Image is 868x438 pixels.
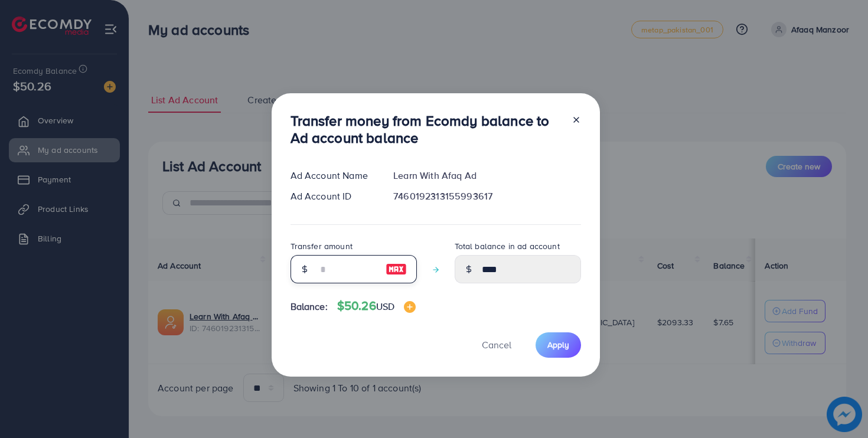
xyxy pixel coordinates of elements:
img: image [404,301,416,313]
span: Cancel [482,338,511,351]
label: Transfer amount [291,240,353,252]
span: Balance: [291,300,328,313]
label: Total balance in ad account [455,240,560,252]
img: image [386,262,407,276]
div: Ad Account ID [281,189,384,203]
div: Ad Account Name [281,169,384,182]
div: 7460192313155993617 [384,189,590,203]
button: Apply [536,332,581,358]
span: Apply [547,339,569,351]
h4: $50.26 [337,299,416,313]
h3: Transfer money from Ecomdy balance to Ad account balance [291,112,562,146]
div: Learn With Afaq Ad [384,169,590,182]
span: USD [376,300,394,313]
button: Cancel [467,332,526,358]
